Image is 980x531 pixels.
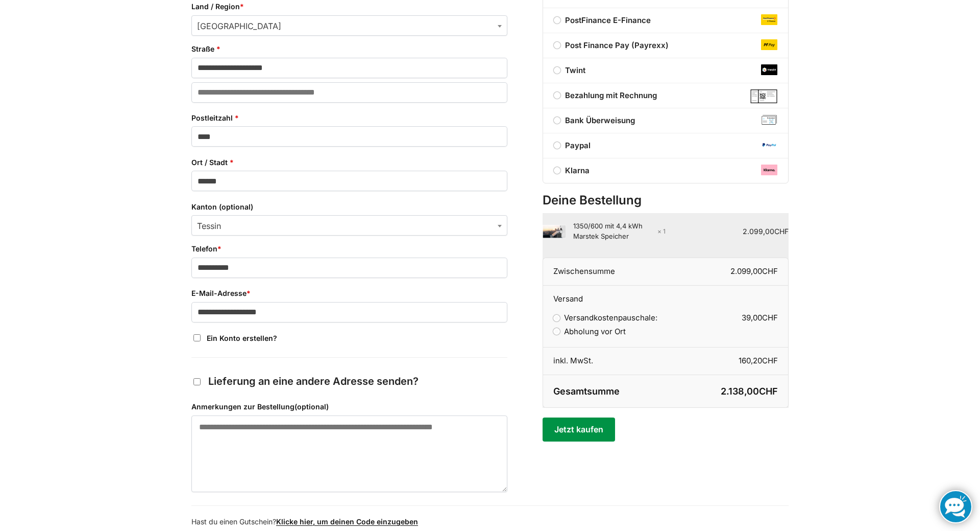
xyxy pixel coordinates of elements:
[543,14,788,27] label: PostFinance E-Finance
[739,356,778,365] bdi: 160,20
[543,192,789,210] h3: Deine Bestellung
[192,216,507,236] span: Tessin
[761,14,777,25] img: post-finance-e-finance
[774,227,789,236] span: CHF
[761,165,777,175] img: klarna
[192,16,507,36] span: Schweiz
[191,157,507,168] label: Ort / Stadt
[208,375,419,387] span: Lieferung an eine andere Adresse senden?
[193,334,201,341] input: Ein Konto erstellen?
[191,288,507,299] label: E-Mail-Adresse
[730,266,778,276] bdi: 2.099,00
[750,89,777,103] img: Bezahlung mit Rechnung
[219,202,253,211] span: (optional)
[762,356,778,365] span: CHF
[543,39,788,52] label: Post Finance Pay (Payrexx)
[543,258,666,286] th: Zwischensumme
[762,313,778,322] span: CHF
[721,386,778,397] bdi: 2.138,00
[657,227,666,236] strong: × 1
[543,225,566,238] img: Balkonkraftwerk mit Marstek Speicher
[761,39,777,50] img: post-finance-pay
[207,334,277,342] span: Ein Konto erstellen?
[543,286,789,305] th: Versand
[191,15,507,36] span: Land / Region
[191,112,507,124] label: Postleitzahl
[276,517,418,526] a: Gutscheincode eingeben
[191,43,507,55] label: Straße
[761,114,777,125] img: bank-transfer
[573,221,666,241] div: 1350/600 mit 4,4 kWh Marstek Speicher
[543,64,788,77] label: Twint
[553,327,626,336] label: Abholung vor Ort
[761,140,777,150] img: paypal
[191,401,507,412] label: Anmerkungen zur Bestellung
[742,313,778,322] bdi: 39,00
[543,140,788,152] label: Paypal
[191,243,507,255] label: Telefon
[191,201,507,213] label: Kanton
[543,348,666,375] th: inkl. MwSt.
[193,378,201,385] input: Lieferung an eine andere Adresse senden?
[191,1,507,12] label: Land / Region
[762,266,778,276] span: CHF
[295,402,329,411] span: (optional)
[543,89,788,102] label: Bezahlung mit Rechnung
[543,114,788,127] label: Bank Überweisung
[761,64,777,75] img: twint
[543,418,615,441] button: Jetzt kaufen
[191,215,507,236] span: Kanton
[553,313,657,322] label: Versandkostenpauschale:
[543,165,788,177] label: Klarna
[743,227,789,236] bdi: 2.099,00
[759,386,778,397] span: CHF
[191,516,789,527] div: Hast du einen Gutschein?
[543,375,666,408] th: Gesamtsumme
